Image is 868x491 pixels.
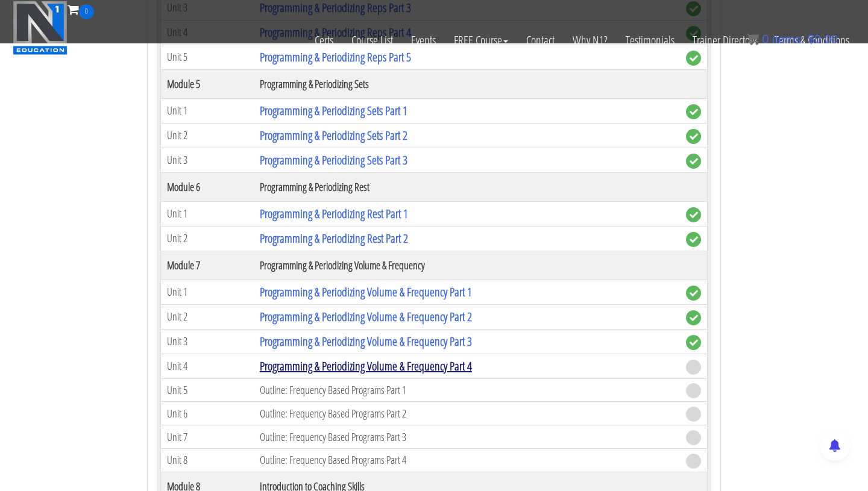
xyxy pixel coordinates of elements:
a: Trainer Directory [684,19,766,61]
td: Unit 8 [161,448,254,472]
a: Programming & Periodizing Volume & Frequency Part 2 [260,308,472,325]
td: Unit 6 [161,402,254,425]
a: FREE Course [445,19,517,61]
td: Unit 2 [161,226,254,251]
a: Programming & Periodizing Volume & Frequency Part 4 [260,358,472,374]
span: 0 [762,33,769,46]
span: 0 [79,4,94,19]
td: Unit 3 [161,329,254,354]
a: Certs [306,19,342,61]
th: Programming & Periodizing Sets [254,69,680,98]
td: Unit 5 [161,378,254,402]
span: complete [686,286,701,301]
a: Terms & Conditions [766,19,858,61]
td: Outline: Frequency Based Programs Part 1 [254,378,680,402]
th: Module 5 [161,69,254,98]
span: complete [686,104,701,119]
span: $ [808,33,814,46]
a: Programming & Periodizing Sets Part 2 [260,127,407,143]
th: Module 7 [161,251,254,280]
td: Unit 2 [161,123,254,148]
td: Unit 4 [161,354,254,378]
td: Unit 3 [161,148,254,172]
a: Events [402,19,445,61]
a: Programming & Periodizing Rest Part 2 [260,230,408,246]
span: complete [686,335,701,350]
td: Outline: Frequency Based Programs Part 4 [254,448,680,472]
a: Programming & Periodizing Sets Part 1 [260,102,407,119]
span: complete [686,310,701,325]
a: Course List [342,19,402,61]
a: Programming & Periodizing Volume & Frequency Part 3 [260,333,472,349]
span: complete [686,232,701,247]
td: Unit 1 [161,201,254,226]
span: complete [686,129,701,144]
img: n1-education [13,1,68,55]
span: items: [772,33,804,46]
td: Unit 1 [161,98,254,123]
a: 0 [68,1,94,17]
img: icon11.png [747,33,759,45]
th: Programming & Periodizing Rest [254,172,680,201]
a: Programming & Periodizing Volume & Frequency Part 1 [260,284,472,300]
a: Programming & Periodizing Reps Part 5 [260,49,411,65]
td: Outline: Frequency Based Programs Part 3 [254,425,680,449]
th: Module 6 [161,172,254,201]
th: Programming & Periodizing Volume & Frequency [254,251,680,280]
a: Contact [517,19,564,61]
a: Programming & Periodizing Sets Part 3 [260,152,407,168]
a: Programming & Periodizing Rest Part 1 [260,205,408,222]
a: Why N1? [564,19,617,61]
span: complete [686,207,701,222]
td: Unit 7 [161,425,254,449]
bdi: 0.00 [808,33,838,46]
a: 0 items: $0.00 [747,33,838,46]
td: Unit 1 [161,280,254,304]
span: complete [686,154,701,169]
a: Testimonials [617,19,684,61]
td: Outline: Frequency Based Programs Part 2 [254,402,680,425]
td: Unit 2 [161,304,254,329]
